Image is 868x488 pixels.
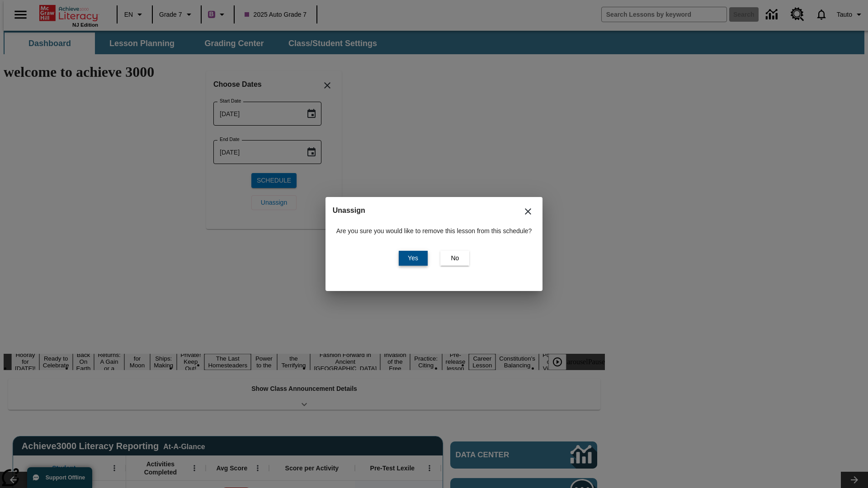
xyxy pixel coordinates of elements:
button: Yes [399,251,428,266]
button: Close [517,201,539,222]
span: No [451,253,459,263]
button: No [440,251,469,266]
span: Yes [408,253,418,263]
body: Maximum 600 characters Press Escape to exit toolbar Press Alt + F10 to reach toolbar [4,7,132,15]
p: Are you sure you would like to remove this lesson from this schedule? [336,226,532,236]
h2: Unassign [333,204,536,217]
